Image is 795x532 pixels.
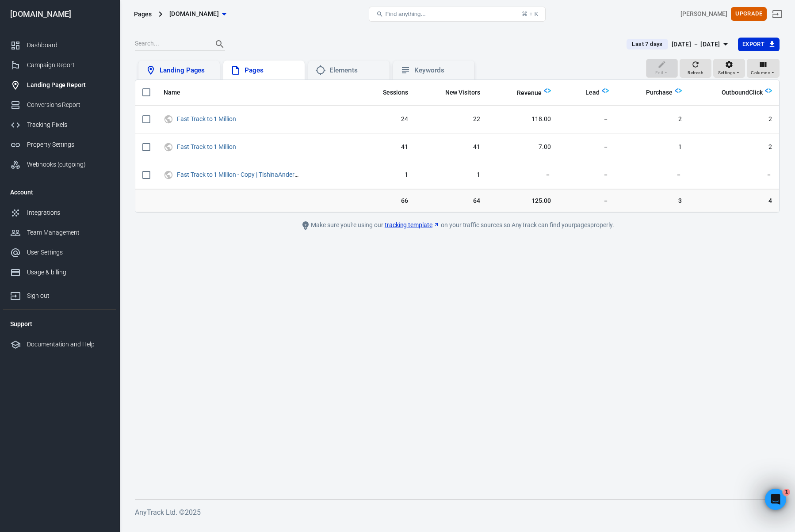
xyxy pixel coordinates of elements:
div: [DATE] － [DATE] [672,39,720,50]
div: ⌘ + K [522,11,538,17]
span: － [623,171,681,179]
span: 4 [696,196,772,205]
button: Last 7 days[DATE] － [DATE] [619,37,738,52]
svg: UTM & Web Traffic [164,170,173,180]
li: Account [3,182,116,203]
a: Fast Track to 1 Million [177,115,236,122]
span: 1 [623,143,681,152]
a: Usage & billing [3,262,116,282]
div: Usage & billing [27,268,109,277]
a: Tracking Pixels [3,115,116,135]
a: Landing Page Report [3,75,116,95]
span: Find anything... [385,11,425,17]
div: Webhooks (outgoing) [27,160,109,169]
a: tracking template [385,220,440,230]
span: － [494,171,551,179]
span: Total revenue calculated by AnyTrack. [517,87,542,98]
span: 22 [422,115,480,124]
span: Last 7 days [628,40,666,49]
span: 1 [783,489,790,496]
button: Export [738,38,780,51]
div: Documentation and Help [27,340,109,349]
span: － [565,143,609,152]
li: Support [3,313,116,334]
span: Name [164,88,192,97]
span: Name [164,88,180,97]
span: Columns [751,69,770,77]
span: New Visitors [445,88,481,97]
img: Logo [765,87,772,94]
div: Dashboard [27,41,109,50]
button: Upgrade [731,7,767,21]
span: New Visitors [434,88,481,97]
div: User Settings [27,248,109,257]
a: Sign out [767,4,788,25]
button: Columns [747,59,780,78]
svg: UTM & Web Traffic [164,114,173,125]
span: Revenue [517,89,542,98]
h6: AnyTrack Ltd. © 2025 [135,507,780,518]
a: Webhooks (outgoing) [3,155,116,175]
button: [DOMAIN_NAME] [166,6,229,22]
div: Campaign Report [27,61,109,70]
span: Purchase [634,88,673,97]
span: Purchase [646,88,673,97]
button: Refresh [680,59,711,78]
svg: UTM & Web Traffic [164,142,173,152]
div: scrollable content [135,80,779,213]
div: Sign out [27,291,109,300]
a: Integrations [3,203,116,223]
span: － [565,196,609,205]
span: Lead [574,88,600,97]
div: Keywords [414,66,467,75]
div: Landing Page Report [27,80,109,90]
span: Lead [585,88,600,97]
span: 7.00 [494,143,551,152]
span: Sessions [371,88,408,97]
span: Refresh [688,69,703,77]
div: Landing Pages [160,66,213,75]
button: Find anything...⌘ + K [369,7,546,22]
a: Property Settings [3,135,116,155]
span: OutboundClick [710,88,763,97]
span: 41 [362,143,408,152]
span: 64 [422,196,480,205]
iframe: Intercom live chat [765,489,786,510]
span: Total revenue calculated by AnyTrack. [505,87,542,98]
input: Search... [135,38,206,50]
span: － [696,171,772,179]
span: 118.00 [494,115,551,124]
img: Logo [602,87,609,94]
div: Pages [245,66,298,75]
button: Settings [713,59,745,78]
a: Fast Track to 1 Million - Copy | TishinaAnderson [177,171,305,178]
span: 24 [362,115,408,124]
div: Conversions Report [27,100,109,110]
a: User Settings [3,243,116,262]
span: Sessions [383,88,408,97]
span: 3 [623,196,681,205]
span: 2 [623,115,681,124]
span: samcart.com [169,8,219,19]
a: Campaign Report [3,55,116,75]
span: OutboundClick [722,88,763,97]
div: Account id: s0CpcGx3 [680,9,727,19]
div: Make sure you're using our on your traffic sources so AnyTrack can find your pages properly. [258,220,656,231]
img: Logo [675,87,682,94]
div: [DOMAIN_NAME] [3,10,116,18]
div: Elements [329,66,382,75]
span: 1 [422,171,480,179]
span: 1 [362,171,408,179]
span: Settings [718,69,735,77]
span: 2 [696,143,772,152]
div: Integrations [27,208,109,217]
button: Search [209,34,230,55]
div: Team Management [27,228,109,237]
a: Fast Track to 1 Million [177,143,236,150]
a: Team Management [3,223,116,243]
span: 125.00 [494,196,551,205]
a: Dashboard [3,35,116,55]
a: Sign out [3,282,116,306]
div: Property Settings [27,140,109,149]
a: Conversions Report [3,95,116,115]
